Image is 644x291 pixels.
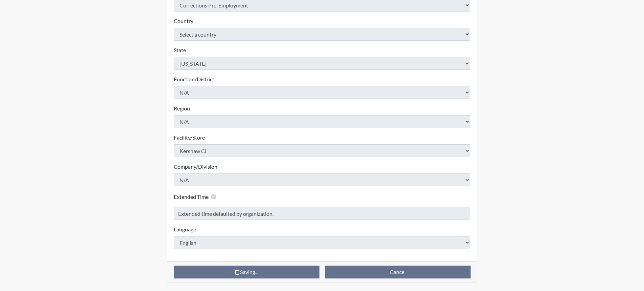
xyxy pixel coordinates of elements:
label: Function/District [174,75,214,83]
label: Extended Time [174,193,209,201]
label: Facility/Store [174,133,205,142]
button: Saving... [174,266,319,278]
label: State [174,46,186,54]
button: Cancel [325,266,471,278]
input: Reason for Extension [174,207,471,220]
div: Checking this box will provide the interviewee with an accomodation of extra time to answer each ... [174,192,218,202]
label: Region [174,104,190,112]
label: Company/Division [174,163,217,171]
label: Language [174,225,196,233]
label: Country [174,17,193,25]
